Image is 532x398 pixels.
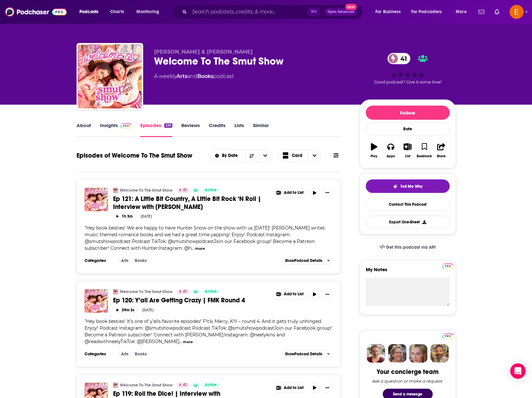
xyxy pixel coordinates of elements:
[136,7,159,16] span: Monitoring
[366,216,450,228] button: Export One-Sheet
[366,198,450,211] a: Contact This Podcast
[78,44,142,108] img: Welcome To The Smut Show
[277,149,322,162] h2: Choose View
[322,289,332,299] button: Show More Button
[492,6,502,17] a: Show notifications dropdown
[253,122,269,137] a: Similar
[388,53,410,64] a: 41
[178,4,369,19] div: Search podcasts, credits, & more...
[366,122,450,135] div: Rate
[510,5,524,19] button: Show profile menu
[400,184,422,189] span: Tell Me Why
[285,352,322,356] span: Show Podcast Details
[374,80,441,84] span: Good podcast? Give it some love!
[113,195,261,211] span: Ep 121: A Little Bit Country, A Little Bit Rock ‘N Roll | Interview with [PERSON_NAME]
[197,73,213,79] a: Books
[85,258,113,263] h3: Categories
[258,150,272,162] button: open menu
[113,188,118,193] img: Welcome To The Smut Show
[451,7,475,17] button: open menu
[374,239,441,255] a: Get this podcast via API
[113,307,137,313] button: 39m 3s
[366,106,450,120] button: Follow
[85,318,332,344] span: Hey book besties! It’s one of y’alls favorite episodes! F*ck, Marry, K!ll – round 4. And it gets ...
[416,139,433,162] button: Bookmark
[274,383,307,393] button: Show More Button
[187,73,197,79] span: and
[77,151,192,160] h1: Episodes of Welcome To The Smut Show
[75,7,107,17] button: open menu
[282,350,333,358] button: ShowPodcast Details
[284,190,304,195] span: Add to List
[113,383,118,388] img: Welcome To The Smut Show
[456,7,467,16] span: More
[177,289,190,294] a: 41
[409,344,428,363] img: Jules Profile
[120,383,173,388] a: Welcome To The Smut Show
[510,363,526,379] div: Open Intercom Messenger
[113,289,118,294] img: Welcome To The Smut Show
[386,245,436,250] span: Get this podcast via API
[183,382,187,388] span: 41
[366,266,450,278] label: My Notes
[371,154,377,158] div: Play
[388,344,406,363] img: Barbara Profile
[345,4,357,10] span: New
[377,368,438,376] div: Your concierge team
[322,188,332,198] button: Show More Button
[394,53,410,64] span: 41
[510,5,524,19] span: Logged in as emilymorris
[85,351,113,357] h3: Categories
[176,73,187,79] a: Arts
[387,154,395,158] div: Apps
[366,139,382,162] button: Play
[77,122,91,137] a: About
[430,344,449,363] img: Jon Profile
[417,154,432,158] div: Bookmark
[433,139,449,162] button: Share
[205,289,217,295] span: Active
[209,149,272,162] h2: Choose List sort
[325,8,357,16] button: Open AdvancedNew
[5,6,67,18] img: Podchaser - Follow, Share and Rate Podcasts
[476,6,487,17] a: Show notifications dropdown
[132,7,168,17] button: open menu
[205,187,217,194] span: Active
[183,289,187,295] span: 41
[85,318,332,344] span: "
[442,333,454,339] img: Podchaser Pro
[282,257,333,264] button: ShowPodcast Details
[119,351,131,357] a: Arts
[119,258,131,263] a: Arts
[382,139,399,162] button: Apps
[407,7,451,17] button: open menu
[442,333,454,339] a: Pro website
[328,10,354,13] span: Open Advanced
[442,264,454,269] img: Podchaser Pro
[284,385,304,390] span: Add to List
[85,289,108,313] img: Ep 120: Y’all Are Getting Crazy | FMK Round 4
[120,289,173,294] a: Welcome To The Smut Show
[202,188,219,193] a: Active
[285,258,322,263] span: Show Podcast Details
[372,378,443,384] div: Ask a question or make a request.
[113,296,269,304] a: Ep 120: Y’all Are Getting Crazy | FMK Round 4
[222,153,240,158] span: By Date
[292,153,302,158] span: Card
[375,7,401,16] span: For Business
[85,225,325,251] span: "
[360,49,456,89] div: 41Good podcast? Give it some love!
[177,383,190,388] a: 41
[367,344,385,363] img: Sydney Profile
[106,7,128,17] a: Charts
[100,122,132,137] a: InsightsPodchaser Pro
[113,213,135,220] button: 1h 3m
[177,188,190,193] a: 41
[120,123,132,128] img: Podchaser Pro
[141,214,152,219] div: [DATE]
